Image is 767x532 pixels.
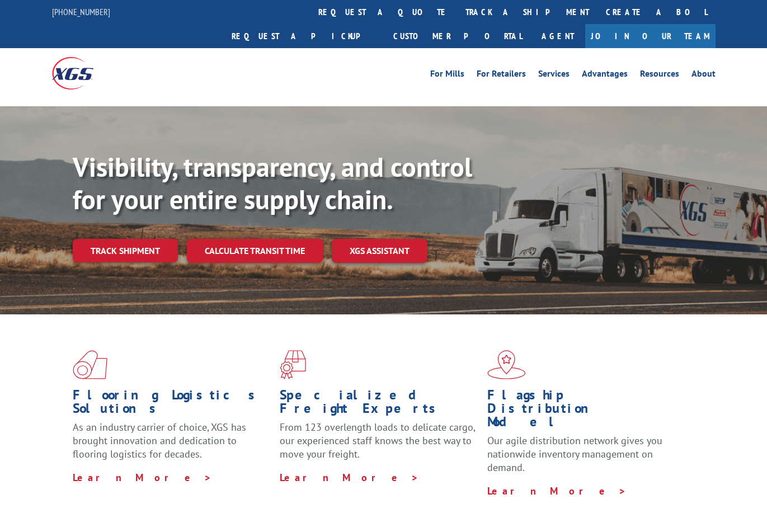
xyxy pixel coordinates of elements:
[385,24,530,48] a: Customer Portal
[280,350,306,379] img: xgs-icon-focused-on-flooring-red
[73,239,178,262] a: Track shipment
[73,350,107,379] img: xgs-icon-total-supply-chain-intelligence-red
[487,434,662,474] span: Our agile distribution network gives you nationwide inventory management on demand.
[73,388,271,421] h1: Flooring Logistics Solutions
[582,69,628,82] a: Advantages
[73,149,472,216] b: Visibility, transparency, and control for your entire supply chain.
[585,24,716,48] a: Join Our Team
[223,24,385,48] a: Request a pickup
[332,239,427,263] a: XGS ASSISTANT
[280,388,478,421] h1: Specialized Freight Experts
[73,421,246,460] span: As an industry carrier of choice, XGS has brought innovation and dedication to flooring logistics...
[477,69,526,82] a: For Retailers
[487,388,686,434] h1: Flagship Distribution Model
[487,484,627,497] a: Learn More >
[280,421,478,470] p: From 123 overlength loads to delicate cargo, our experienced staff knows the best way to move you...
[487,350,526,379] img: xgs-icon-flagship-distribution-model-red
[280,471,419,484] a: Learn More >
[530,24,585,48] a: Agent
[187,239,323,263] a: Calculate transit time
[640,69,679,82] a: Resources
[538,69,570,82] a: Services
[52,6,110,17] a: [PHONE_NUMBER]
[73,471,212,484] a: Learn More >
[430,69,464,82] a: For Mills
[691,69,716,82] a: About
